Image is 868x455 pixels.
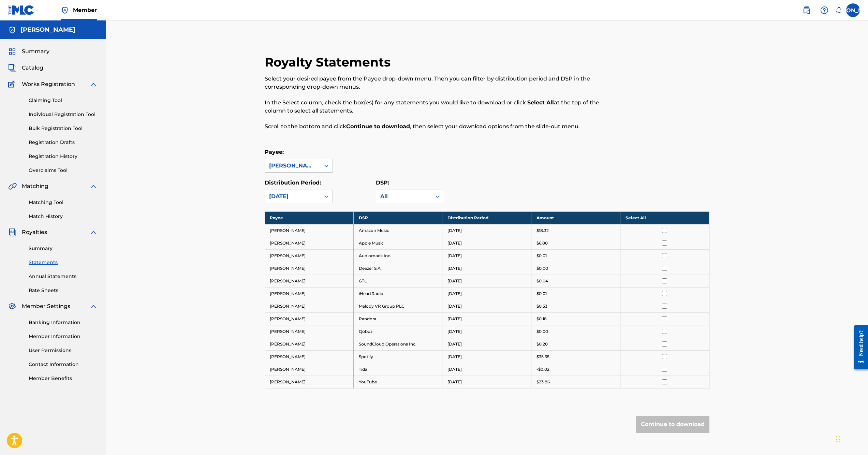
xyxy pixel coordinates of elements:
[29,347,98,354] a: User Permissions
[620,211,709,224] th: Select All
[442,224,531,237] td: [DATE]
[353,275,442,287] td: GTL
[8,47,49,56] a: SummarySummary
[265,376,354,388] td: [PERSON_NAME]
[20,26,75,34] h5: Jonathan Al-Hachache
[29,287,98,294] a: Rate Sheets
[353,249,442,262] td: Audiomack Inc.
[836,429,840,450] div: Drag
[265,99,607,115] p: In the Select column, check the box(es) for any statements you would like to download or click at...
[353,211,442,224] th: DSP
[536,354,549,360] p: $35.35
[269,162,316,170] div: [PERSON_NAME]
[353,325,442,338] td: Qobuz
[536,316,547,322] p: $0.18
[8,80,17,88] img: Works Registration
[442,338,531,350] td: [DATE]
[8,26,16,34] img: Accounts
[442,312,531,325] td: [DATE]
[442,211,531,224] th: Distribution Period
[442,350,531,363] td: [DATE]
[536,265,548,271] p: $0.00
[442,300,531,312] td: [DATE]
[353,237,442,249] td: Apple Music
[800,3,813,17] a: Public Search
[29,139,98,146] a: Registration Drafts
[442,287,531,300] td: [DATE]
[442,325,531,338] td: [DATE]
[265,249,354,262] td: [PERSON_NAME]
[29,97,98,104] a: Claiming Tool
[265,179,321,186] label: Distribution Period:
[265,350,354,363] td: [PERSON_NAME]
[442,363,531,376] td: [DATE]
[265,224,354,237] td: [PERSON_NAME]
[353,338,442,350] td: SoundCloud Operations Inc.
[265,287,354,300] td: [PERSON_NAME]
[29,333,98,340] a: Member Information
[29,213,98,220] a: Match History
[265,55,394,70] h2: Royalty Statements
[265,237,354,249] td: [PERSON_NAME]
[353,350,442,363] td: Spotify
[29,167,98,174] a: Overclaims Tool
[265,312,354,325] td: [PERSON_NAME]
[536,253,547,259] p: $0.01
[29,259,98,266] a: Statements
[536,291,547,297] p: $0.01
[536,366,549,372] p: -$0.02
[22,302,70,310] span: Member Settings
[265,211,354,224] th: Payee
[22,47,49,56] span: Summary
[8,64,16,72] img: Catalog
[265,363,354,376] td: [PERSON_NAME]
[376,179,389,186] label: DSP:
[380,192,427,201] div: All
[353,224,442,237] td: Amazon Music
[442,249,531,262] td: [DATE]
[536,328,548,335] p: $0.00
[442,262,531,275] td: [DATE]
[22,64,43,72] span: Catalog
[89,182,98,190] img: expand
[73,6,97,14] span: Member
[536,303,547,309] p: $0.53
[442,237,531,249] td: [DATE]
[8,182,17,190] img: Matching
[29,199,98,206] a: Matching Tool
[846,3,860,17] div: User Menu
[818,3,831,17] div: Help
[353,300,442,312] td: Melody VR Group PLC
[536,227,549,234] p: $18.32
[265,149,284,155] label: Payee:
[29,111,98,118] a: Individual Registration Tool
[442,376,531,388] td: [DATE]
[269,192,316,201] div: [DATE]
[353,312,442,325] td: Pandora
[29,273,98,280] a: Annual Statements
[89,302,98,310] img: expand
[22,228,47,236] span: Royalties
[265,325,354,338] td: [PERSON_NAME]
[89,80,98,88] img: expand
[803,6,811,14] img: search
[834,422,868,455] iframe: Chat Widget
[527,99,554,106] strong: Select All
[8,302,16,310] img: Member Settings
[353,363,442,376] td: Tidal
[22,80,75,88] span: Works Registration
[849,320,868,375] iframe: Resource Center
[265,75,607,91] p: Select your desired payee from the Payee drop-down menu. Then you can filter by distribution peri...
[8,5,34,15] img: MLC Logo
[353,287,442,300] td: iHeartRadio
[353,262,442,275] td: Deezer S.A.
[8,228,16,236] img: Royalties
[265,275,354,287] td: [PERSON_NAME]
[8,64,43,72] a: CatalogCatalog
[61,6,69,14] img: Top Rightsholder
[22,182,48,190] span: Matching
[536,341,548,347] p: $0.20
